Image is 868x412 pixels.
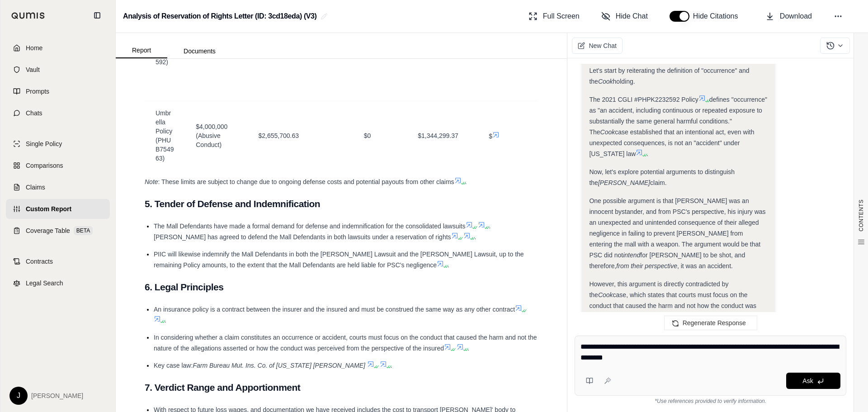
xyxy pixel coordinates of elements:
span: $4,000,000 (Abusive Conduct) [196,123,227,148]
div: J [9,387,28,405]
span: Comparisons [26,161,63,170]
span: Let's start by reiterating the definition of "occurrence" and the [589,67,749,85]
span: Regenerate Response [683,319,746,327]
span: . [448,261,449,269]
em: Note [145,178,158,185]
span: The Mall Defendants have made a formal demand for defense and indemnification for the consolidate... [154,223,466,230]
span: [PERSON_NAME] [31,391,83,400]
span: for [PERSON_NAME] to be shot, and therefore, [589,251,745,270]
img: Qumis Logo [11,12,45,19]
button: Hide Chat [598,7,651,25]
button: Collapse sidebar [90,8,104,23]
a: Comparisons [6,156,110,175]
a: Single Policy [6,134,110,154]
em: [PERSON_NAME] [598,179,650,186]
span: Now, let's explore potential arguments to distinguish the [589,168,735,186]
a: Chats [6,103,110,123]
h2: 7. Verdict Range and Apportionment [145,378,538,397]
a: Home [6,38,110,58]
span: Umbrella Policy (PHUB754963) [156,109,174,162]
span: Single Policy [26,139,62,148]
em: intend [623,251,640,259]
span: claim. [650,179,667,186]
span: Ask [802,377,813,384]
a: Contracts [6,251,110,271]
em: Cook [600,128,615,136]
span: Claims [26,183,45,192]
span: One possible argument is that [PERSON_NAME] was an innocent bystander, and from PSC's perspective... [589,197,765,259]
h2: Analysis of Reservation of Rights Letter (ID: 3cd18eda) (V3) [123,8,317,24]
span: An insurance policy is a contract between the insurer and the insured and must be construed the s... [154,306,515,313]
em: Cook [598,291,613,298]
span: $ [489,133,492,140]
span: : These limits are subject to change due to ongoing defense costs and potential payouts from othe... [158,178,454,185]
button: Full Screen [525,7,583,25]
span: Chats [26,109,42,118]
span: PIIC will likewise indemnify the Mall Defendants in both the [PERSON_NAME] Lawsuit and the [PERSO... [154,251,524,269]
a: Vault [6,60,110,80]
span: . [474,233,476,241]
a: Coverage TableBETA [6,221,110,241]
div: *Use references provided to verify information. [575,396,846,405]
span: , it was an accident. [677,262,733,270]
span: Home [26,43,42,52]
span: Key case law: [154,362,193,369]
span: New Chat [589,41,616,50]
span: $1,344,299.37 [418,132,458,139]
span: Hide Chat [616,11,648,22]
button: Documents [167,44,232,58]
span: . [391,362,392,369]
button: Download [762,7,816,25]
span: . [646,150,648,157]
span: $2,655,700.63 [258,132,299,139]
span: defines "occurrence" as "an accident, including continuous or repeated exposure to substantially ... [589,96,767,136]
a: Legal Search [6,273,110,293]
button: Ask [786,373,840,389]
span: BETA [74,226,93,235]
button: Report [116,43,167,58]
span: Custom Report [26,204,71,213]
span: case established that an intentional act, even with unexpected consequences, is not an "accident"... [589,128,754,157]
button: Regenerate Response [664,316,757,330]
a: Prompts [6,81,110,101]
span: Farm Bureau Mut. Ins. Co. of [US_STATE] [PERSON_NAME] [193,362,365,369]
span: Contracts [26,257,53,266]
span: Hide Citations [693,11,744,22]
span: Legal Search [26,279,63,288]
h2: 5. Tender of Defense and Indemnification [145,194,538,213]
span: Prompts [26,87,49,96]
span: . [165,317,166,324]
span: Download [780,11,812,22]
span: However, this argument is directly contradicted by the [589,280,728,298]
a: Custom Report [6,199,110,219]
span: Vault [26,65,40,74]
h2: 6. Legal Principles [145,278,538,297]
span: CONTENTS [858,199,865,232]
em: Cook [598,78,613,85]
span: case, which states that courts must focus on the conduct that caused the harm and not how the con... [589,291,756,320]
span: Coverage Table [26,226,70,235]
span: In considering whether a claim constitutes an occurrence or accident, courts must focus on the co... [154,334,537,352]
span: The 2021 CGLI #PHPK2232592 Policy [589,96,698,103]
span: holding. [613,78,635,85]
span: . [465,178,467,185]
span: . [467,345,469,352]
span: $0 [364,132,371,139]
span: Full Screen [543,11,580,22]
em: from their perspective [616,262,677,270]
a: Claims [6,177,110,197]
button: New Chat [572,38,622,54]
